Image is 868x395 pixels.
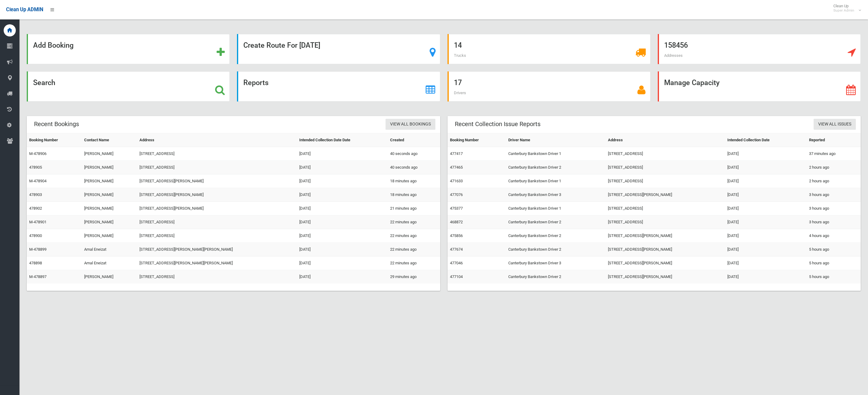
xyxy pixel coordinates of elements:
[388,270,440,284] td: 29 minutes ago
[725,215,806,229] td: [DATE]
[29,261,42,265] a: 478898
[833,8,854,13] small: Super Admin
[388,147,440,161] td: 40 seconds ago
[297,133,388,147] th: Intended Collection Date Date
[807,147,861,161] td: 37 minutes ago
[506,161,606,174] td: Canterbury Bankstown Driver 2
[297,270,388,284] td: [DATE]
[807,174,861,188] td: 2 hours ago
[27,133,82,147] th: Booking Number
[448,34,650,64] a: 14 Trucks
[725,147,806,161] td: [DATE]
[297,147,388,161] td: [DATE]
[807,133,861,147] th: Reported
[658,71,861,101] a: Manage Capacity
[82,188,137,202] td: [PERSON_NAME]
[606,270,725,284] td: [STREET_ADDRESS][PERSON_NAME]
[725,202,806,215] td: [DATE]
[506,202,606,215] td: Canterbury Bankstown Driver 1
[137,147,297,161] td: [STREET_ADDRESS]
[450,233,463,238] a: 475856
[137,161,297,174] td: [STREET_ADDRESS]
[725,174,806,188] td: [DATE]
[807,243,861,256] td: 5 hours ago
[807,161,861,174] td: 2 hours ago
[297,229,388,243] td: [DATE]
[29,151,46,156] a: M-478906
[725,229,806,243] td: [DATE]
[448,133,506,147] th: Booking Number
[6,7,43,12] span: Clean Up ADMIN
[137,256,297,270] td: [STREET_ADDRESS][PERSON_NAME][PERSON_NAME]
[454,53,466,58] span: Trucks
[807,202,861,215] td: 3 hours ago
[137,202,297,215] td: [STREET_ADDRESS][PERSON_NAME]
[807,215,861,229] td: 3 hours ago
[506,174,606,188] td: Canterbury Bankstown Driver 1
[450,206,463,211] a: 475377
[137,133,297,147] th: Address
[454,41,462,50] strong: 14
[27,71,230,101] a: Search
[606,133,725,147] th: Address
[606,202,725,215] td: [STREET_ADDRESS]
[448,118,548,130] header: Recent Collection Issue Reports
[297,243,388,256] td: [DATE]
[137,174,297,188] td: [STREET_ADDRESS][PERSON_NAME]
[29,247,46,252] a: M-478899
[297,161,388,174] td: [DATE]
[29,165,42,170] a: 478905
[506,256,606,270] td: Canterbury Bankstown Driver 3
[606,229,725,243] td: [STREET_ADDRESS][PERSON_NAME]
[506,229,606,243] td: Canterbury Bankstown Driver 2
[297,256,388,270] td: [DATE]
[664,41,688,50] strong: 158456
[297,202,388,215] td: [DATE]
[606,256,725,270] td: [STREET_ADDRESS][PERSON_NAME]
[388,202,440,215] td: 21 minutes ago
[388,161,440,174] td: 40 seconds ago
[450,220,463,224] a: 468872
[29,206,42,211] a: 478902
[450,247,463,252] a: 477674
[388,215,440,229] td: 22 minutes ago
[725,133,806,147] th: Intended Collection Date
[506,215,606,229] td: Canterbury Bankstown Driver 2
[388,133,440,147] th: Created
[388,188,440,202] td: 18 minutes ago
[29,192,42,197] a: 478903
[807,256,861,270] td: 5 hours ago
[606,243,725,256] td: [STREET_ADDRESS][PERSON_NAME]
[506,188,606,202] td: Canterbury Bankstown Driver 3
[82,133,137,147] th: Contact Name
[454,78,462,87] strong: 17
[29,179,46,183] a: M-478904
[237,71,440,101] a: Reports
[297,174,388,188] td: [DATE]
[807,229,861,243] td: 4 hours ago
[29,274,46,279] a: M-478897
[82,202,137,215] td: [PERSON_NAME]
[725,188,806,202] td: [DATE]
[506,147,606,161] td: Canterbury Bankstown Driver 1
[606,174,725,188] td: [STREET_ADDRESS]
[830,4,860,13] span: Clean Up
[137,188,297,202] td: [STREET_ADDRESS][PERSON_NAME]
[725,256,806,270] td: [DATE]
[506,243,606,256] td: Canterbury Bankstown Driver 2
[450,261,463,265] a: 477046
[388,243,440,256] td: 22 minutes ago
[606,188,725,202] td: [STREET_ADDRESS][PERSON_NAME]
[388,256,440,270] td: 22 minutes ago
[82,256,137,270] td: Amal Eneizat
[137,215,297,229] td: [STREET_ADDRESS]
[29,220,46,224] a: M-478901
[807,188,861,202] td: 3 hours ago
[388,174,440,188] td: 18 minutes ago
[137,243,297,256] td: [STREET_ADDRESS][PERSON_NAME][PERSON_NAME]
[82,243,137,256] td: Amal Eneizat
[450,151,463,156] a: 477417
[33,78,55,87] strong: Search
[450,274,463,279] a: 477104
[450,179,463,183] a: 471633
